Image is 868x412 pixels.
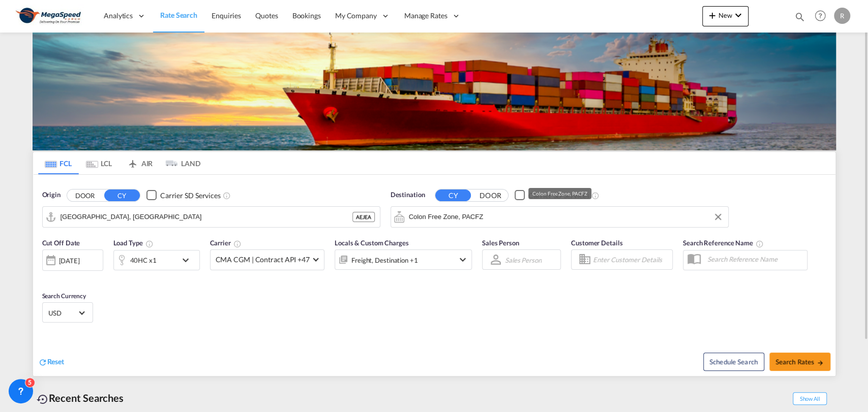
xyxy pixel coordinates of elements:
button: CY [435,189,471,201]
button: Search Ratesicon-arrow-right [769,353,830,371]
img: ad002ba0aea611eda5429768204679d3.JPG [15,5,84,27]
button: CY [104,189,140,201]
md-icon: icon-backup-restore [37,393,49,405]
span: Analytics [104,11,133,21]
div: Freight Destination Factory Stuffing [351,253,418,267]
span: Destination [391,190,425,200]
button: icon-plus 400-fgNewicon-chevron-down [702,6,749,26]
md-checkbox: Checkbox No Ink [515,190,589,201]
div: Help [812,7,834,25]
md-tab-item: LCL [79,152,119,174]
md-icon: icon-chevron-down [732,9,744,21]
span: Load Type [113,239,154,247]
div: R [834,8,850,24]
span: Show All [793,392,826,405]
md-tab-item: LAND [160,152,201,174]
md-icon: Unchecked: Search for CY (Container Yard) services for all selected carriers.Checked : Search for... [223,192,231,200]
div: [DATE] [59,256,80,265]
div: Colon Free Zone, PACFZ [532,188,587,199]
span: Search Rates [775,358,824,366]
md-icon: icon-information-outline [145,240,154,248]
md-select: Sales Person [504,252,543,267]
div: Carrier SD Services [160,191,221,201]
span: Quotes [255,11,278,20]
img: LCL+%26+FCL+BACKGROUND.png [33,33,836,150]
md-icon: icon-chevron-down [179,254,197,266]
span: Customer Details [571,239,622,247]
input: Search Reference Name [702,251,807,267]
div: Freight Destination Factory Stuffingicon-chevron-down [335,249,472,270]
span: Help [812,7,829,24]
span: Search Currency [42,292,86,300]
md-icon: The selected Trucker/Carrierwill be displayed in the rate results If the rates are from another f... [233,240,242,248]
md-datepicker: Select [42,270,50,283]
span: Rate Search [160,11,197,19]
div: Recent Searches [33,387,128,409]
div: 40HC x1 [130,253,157,267]
div: AEJEA [352,212,375,222]
button: DOOR [472,189,508,201]
input: Enter Customer Details [593,252,669,267]
md-input-container: Colon Free Zone, PACFZ [391,207,728,227]
md-icon: icon-refresh [38,358,47,367]
span: Reset [47,357,65,366]
input: Search by Port [61,209,352,225]
span: My Company [335,11,377,21]
div: [DATE] [42,249,103,271]
md-icon: icon-arrow-right [817,359,824,366]
md-icon: Your search will be saved by the below given name [756,240,764,248]
span: Cut Off Date [42,239,80,247]
input: Search by Port [409,209,723,225]
md-select: Select Currency: $ USDUnited States Dollar [48,305,87,320]
md-icon: icon-airplane [127,157,139,165]
md-icon: icon-magnify [794,11,805,22]
div: 40HC x1icon-chevron-down [113,250,200,270]
span: Manage Rates [404,11,447,21]
md-tab-item: FCL [38,152,79,174]
span: Sales Person [482,239,519,247]
div: Origin DOOR CY Checkbox No InkUnchecked: Search for CY (Container Yard) services for all selected... [33,175,835,376]
md-icon: Unchecked: Search for CY (Container Yard) services for all selected carriers.Checked : Search for... [591,192,599,200]
span: Carrier [210,239,242,247]
span: USD [49,308,77,318]
span: Search Reference Name [683,239,764,247]
span: Locals & Custom Charges [335,239,409,247]
md-input-container: Jebel Ali, AEJEA [43,207,380,227]
span: Bookings [292,11,321,20]
div: icon-magnify [794,11,805,26]
button: Clear Input [710,209,726,225]
span: Enquiries [212,11,241,20]
md-pagination-wrapper: Use the left and right arrow keys to navigate between tabs [38,152,201,174]
span: CMA CGM | Contract API +47 [216,255,310,265]
md-icon: icon-chevron-down [457,253,469,266]
div: icon-refreshReset [38,357,65,368]
span: New [706,11,744,19]
md-checkbox: Checkbox No Ink [146,190,221,201]
md-tab-item: AIR [119,152,160,174]
button: Note: By default Schedule search will only considerorigin ports, destination ports and cut off da... [703,353,764,371]
md-icon: icon-plus 400-fg [706,9,719,21]
span: Origin [42,190,61,200]
button: DOOR [67,189,103,201]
